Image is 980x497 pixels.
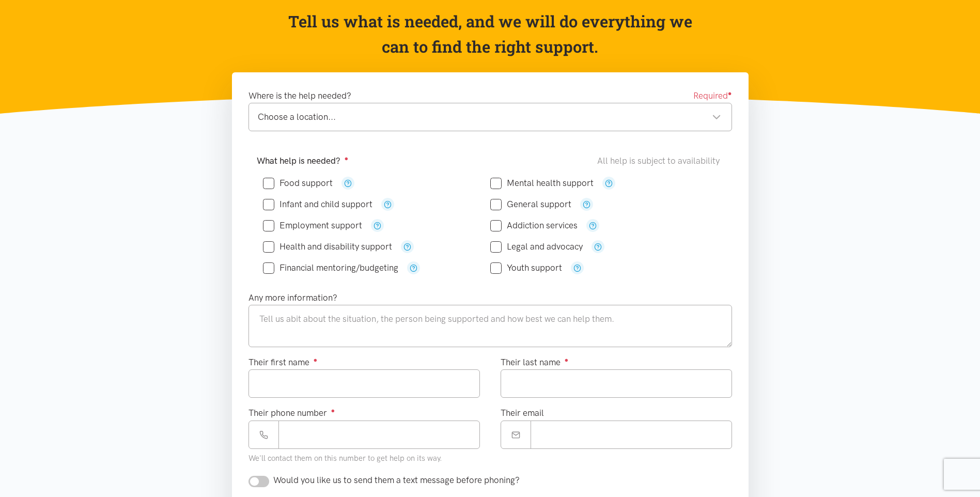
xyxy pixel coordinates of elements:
[490,221,578,230] label: Addiction services
[501,406,544,420] label: Their email
[248,89,351,103] label: Where is the help needed?
[248,291,337,305] label: Any more information?
[597,154,724,168] div: All help is subject to availability
[565,356,569,364] sup: ●
[263,179,333,188] label: Food support
[345,154,349,162] sup: ●
[490,242,583,251] label: Legal and advocacy
[257,154,349,168] label: What help is needed?
[248,355,318,369] label: Their first name
[314,356,318,364] sup: ●
[490,263,562,272] label: Youth support
[263,200,372,209] label: Infant and child support
[501,355,569,369] label: Their last name
[693,89,732,103] span: Required
[278,421,480,449] input: Phone number
[490,200,571,209] label: General support
[728,89,732,97] sup: ●
[263,221,362,230] label: Employment support
[531,421,732,449] input: Email
[273,475,520,485] span: Would you like us to send them a text message before phoning?
[490,179,594,188] label: Mental health support
[248,454,442,463] small: We'll contact them on this number to get help on its way.
[331,407,335,414] sup: ●
[263,263,398,272] label: Financial mentoring/budgeting
[263,242,392,251] label: Health and disability support
[285,9,695,60] p: Tell us what is needed, and we will do everything we can to find the right support.
[258,110,721,124] div: Choose a location...
[248,406,335,420] label: Their phone number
